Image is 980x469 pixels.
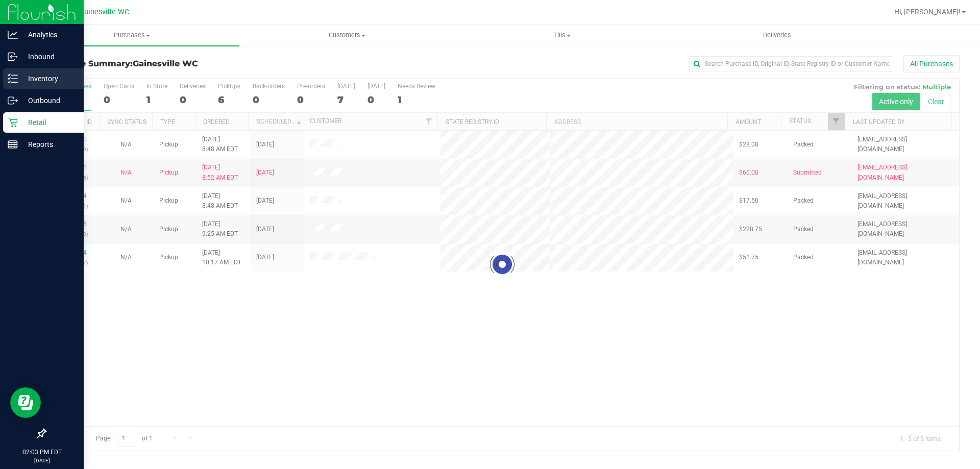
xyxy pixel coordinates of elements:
[5,457,79,464] p: [DATE]
[5,448,79,457] p: 02:03 PM EDT
[8,52,18,62] inline-svg: Inbound
[18,29,79,41] p: Analytics
[8,95,18,106] inline-svg: Outbound
[8,117,18,128] inline-svg: Retail
[894,8,961,16] span: Hi, [PERSON_NAME]!
[24,31,239,40] span: Purchases
[79,8,129,16] span: Gainesville WC
[24,24,239,46] a: Purchases
[689,56,893,71] input: Search Purchase ID, Original ID, State Registry ID or Customer Name...
[8,139,18,150] inline-svg: Reports
[18,94,79,107] p: Outbound
[240,31,454,40] span: Customers
[749,31,805,40] span: Deliveries
[45,59,350,68] h3: Purchase Summary:
[454,24,669,46] a: Tills
[18,51,79,63] p: Inbound
[239,24,454,46] a: Customers
[18,116,79,129] p: Retail
[18,72,79,85] p: Inventory
[670,24,885,46] a: Deliveries
[10,387,41,418] iframe: Resource center
[8,30,18,40] inline-svg: Analytics
[18,138,79,151] p: Reports
[455,31,669,40] span: Tills
[8,73,18,84] inline-svg: Inventory
[903,55,960,72] button: All Purchases
[133,59,198,68] span: Gainesville WC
